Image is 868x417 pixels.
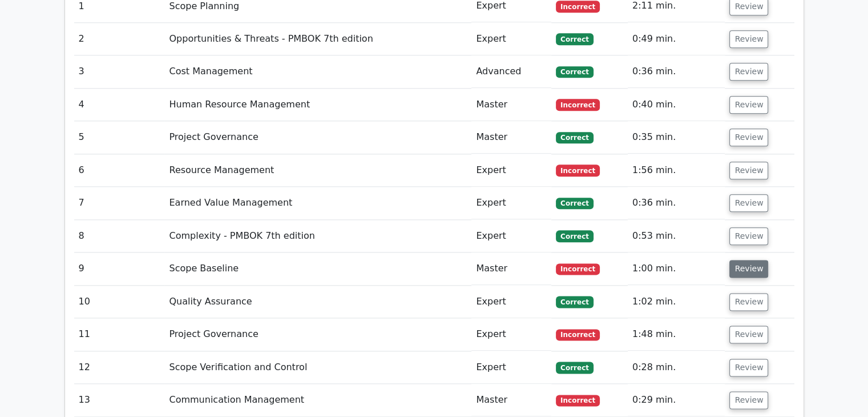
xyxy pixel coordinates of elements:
td: 3 [74,55,165,88]
td: 1:00 min. [628,252,725,285]
button: Review [729,227,768,245]
td: Expert [471,23,551,55]
span: Correct [556,132,593,143]
button: Review [729,260,768,278]
span: Incorrect [556,329,600,340]
td: Resource Management [164,154,471,187]
td: Advanced [471,55,551,88]
td: 8 [74,220,165,252]
span: Incorrect [556,99,600,110]
td: 4 [74,89,165,121]
td: Expert [471,318,551,351]
span: Correct [556,296,593,307]
td: Master [471,384,551,416]
td: Expert [471,187,551,219]
td: Expert [471,154,551,187]
td: Quality Assurance [164,286,471,318]
span: Incorrect [556,165,600,176]
span: Correct [556,198,593,209]
td: 0:28 min. [628,351,725,384]
td: Master [471,252,551,285]
td: 9 [74,252,165,285]
td: 0:36 min. [628,55,725,88]
td: 11 [74,318,165,351]
span: Correct [556,66,593,78]
td: Earned Value Management [164,187,471,219]
span: Incorrect [556,395,600,406]
td: Complexity - PMBOK 7th edition [164,220,471,252]
td: Master [471,121,551,154]
button: Review [729,162,768,179]
button: Review [729,194,768,212]
button: Review [729,96,768,114]
td: 0:53 min. [628,220,725,252]
button: Review [729,359,768,376]
td: 0:36 min. [628,187,725,219]
td: 0:35 min. [628,121,725,154]
td: 1:02 min. [628,286,725,318]
td: Expert [471,351,551,384]
td: 6 [74,154,165,187]
td: 1:56 min. [628,154,725,187]
td: 5 [74,121,165,154]
td: 0:40 min. [628,89,725,121]
button: Review [729,129,768,146]
td: 0:29 min. [628,384,725,416]
td: Expert [471,220,551,252]
td: Master [471,89,551,121]
button: Review [729,326,768,343]
span: Correct [556,230,593,242]
button: Review [729,30,768,48]
td: 0:49 min. [628,23,725,55]
td: Expert [471,286,551,318]
td: Project Governance [164,121,471,154]
td: 10 [74,286,165,318]
span: Incorrect [556,1,600,12]
td: Scope Baseline [164,252,471,285]
span: Correct [556,33,593,45]
button: Review [729,63,768,81]
td: Cost Management [164,55,471,88]
td: Project Governance [164,318,471,351]
td: 2 [74,23,165,55]
span: Correct [556,362,593,373]
td: Communication Management [164,384,471,416]
td: Opportunities & Threats - PMBOK 7th edition [164,23,471,55]
td: 7 [74,187,165,219]
td: 12 [74,351,165,384]
td: Human Resource Management [164,89,471,121]
td: 13 [74,384,165,416]
span: Incorrect [556,263,600,275]
td: Scope Verification and Control [164,351,471,384]
button: Review [729,391,768,409]
td: 1:48 min. [628,318,725,351]
button: Review [729,293,768,311]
